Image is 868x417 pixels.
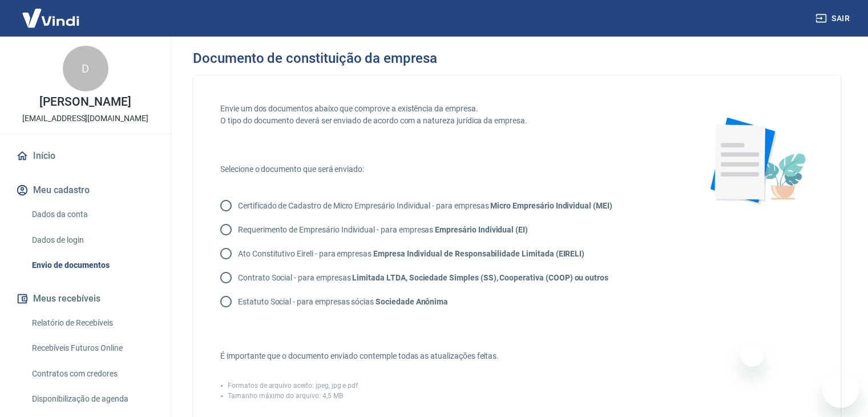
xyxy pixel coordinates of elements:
[228,391,343,401] p: Tamanho máximo do arquivo: 4,5 MB
[63,46,108,91] div: D
[238,248,584,260] p: Ato Constitutivo Eireli - para empresas
[352,273,608,282] strong: Limitada LTDA, Sociedade Simples (SS), Cooperativa (COOP) ou outros
[27,203,157,226] a: Dados da conta
[376,297,448,306] strong: Sociedade Anônima
[27,254,157,277] a: Envio de documentos
[741,344,764,367] iframe: Fechar mensagem
[193,50,437,66] h3: Documento de constituição da empresa
[699,103,813,217] img: foto-documento-flower.19a65ad63fe92b90d685.png
[238,200,612,212] p: Certificado de Cadastro de Micro Empresário Individual - para empresas
[14,1,88,35] img: Vindi
[22,113,148,125] p: [EMAIL_ADDRESS][DOMAIN_NAME]
[14,143,157,169] a: Início
[238,224,528,236] p: Requerimento de Empresário Individual - para empresas
[220,350,672,362] p: É importante que o documento enviado contemple todas as atualizações feitas.
[14,286,157,311] button: Meus recebíveis
[238,272,608,284] p: Contrato Social - para empresas
[435,225,528,234] strong: Empresário Individual (EI)
[27,362,157,386] a: Contratos com credores
[490,201,612,210] strong: Micro Empresário Individual (MEI)
[14,178,157,203] button: Meu cadastro
[228,380,358,391] p: Formatos de arquivo aceito: jpeg, jpg e pdf
[27,336,157,360] a: Recebíveis Futuros Online
[813,8,854,29] button: Sair
[822,371,859,408] iframe: Botão para abrir a janela de mensagens
[238,296,448,308] p: Estatuto Social - para empresas sócias
[220,103,672,115] p: Envie um dos documentos abaixo que comprove a existência da empresa.
[27,228,157,252] a: Dados de login
[27,387,157,411] a: Disponibilização de agenda
[220,115,672,127] p: O tipo do documento deverá ser enviado de acordo com a natureza jurídica da empresa.
[39,96,131,108] p: [PERSON_NAME]
[27,311,157,335] a: Relatório de Recebíveis
[373,249,584,258] strong: Empresa Individual de Responsabilidade Limitada (EIRELI)
[220,163,672,175] p: Selecione o documento que será enviado:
